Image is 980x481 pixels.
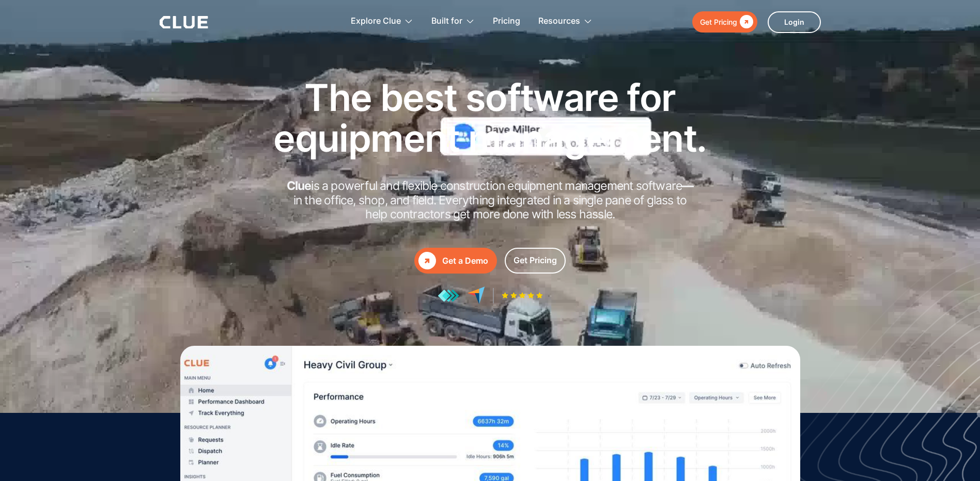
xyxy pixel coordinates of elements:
img: reviews at getapp [438,289,459,302]
div: Get Pricing [700,15,737,28]
div:  [737,15,753,28]
h1: The best software for equipment management. [258,77,723,158]
h2: is a powerful and flexible construction equipment management software in the office, shop, and fi... [284,179,697,222]
div: Resources [538,5,580,38]
strong: — [682,179,693,193]
img: reviews at capterra [467,286,485,304]
a: Get Pricing [505,248,566,274]
div: Get Pricing [514,254,557,267]
a: Get a Demo [414,248,497,274]
strong: Clue [287,179,312,193]
div: Get a Demo [442,254,488,267]
div:  [418,252,436,269]
a: Pricing [493,5,520,38]
a: Login [768,11,821,33]
div: Explore Clue [351,5,401,38]
div: Built for [431,5,462,38]
a: Get Pricing [692,11,757,33]
img: Five-star rating icon [502,292,543,299]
